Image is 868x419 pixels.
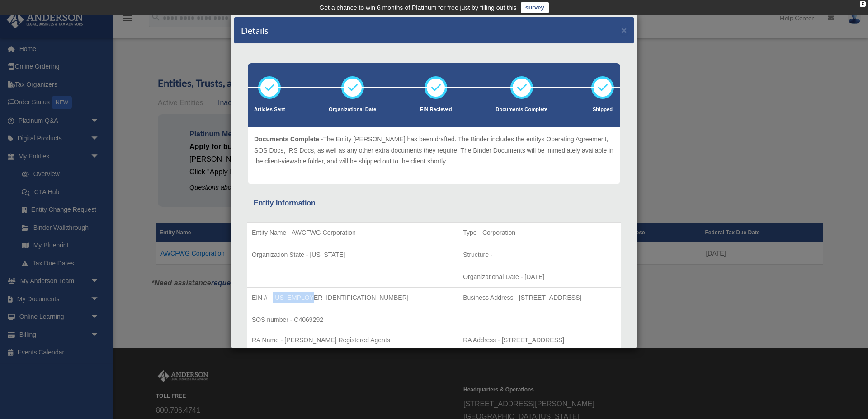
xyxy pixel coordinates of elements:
div: close [860,1,866,7]
p: EIN # - [US_EMPLOYER_IDENTIFICATION_NUMBER] [252,292,453,303]
div: Entity Information [254,197,614,209]
p: SOS number - C4069292 [252,314,453,326]
button: × [621,25,627,35]
p: Organizational Date - [DATE] [463,271,616,283]
p: Articles Sent [254,105,285,114]
p: Business Address - [STREET_ADDRESS] [463,292,616,303]
p: Documents Complete [495,105,547,114]
h4: Details [241,24,269,37]
p: Organization State - [US_STATE] [252,249,453,261]
p: Type - Corporation [463,227,616,238]
div: Get a chance to win 6 months of Platinum for free just by filling out this [319,2,517,13]
p: The Entity [PERSON_NAME] has been drafted. The Binder includes the entitys Operating Agreement, S... [254,134,614,167]
p: RA Name - [PERSON_NAME] Registered Agents [252,335,453,346]
p: EIN Recieved [420,105,452,114]
p: Structure - [463,249,616,261]
span: Documents Complete - [254,135,323,143]
p: Organizational Date [329,105,376,114]
a: survey [521,2,549,13]
p: Shipped [591,105,614,114]
p: RA Address - [STREET_ADDRESS] [463,335,616,346]
p: Entity Name - AWCFWG Corporation [252,227,453,238]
